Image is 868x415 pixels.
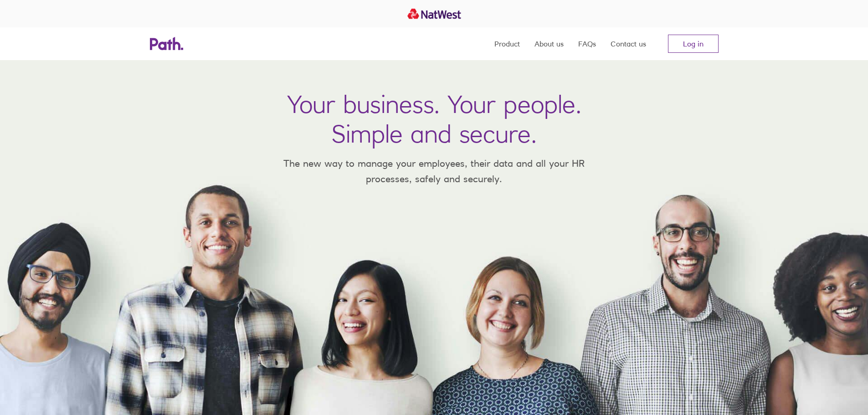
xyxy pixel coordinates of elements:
h1: Your business. Your people. Simple and secure. [287,89,581,149]
a: Contact us [611,27,646,60]
p: The new way to manage your employees, their data and all your HR processes, safely and securely. [270,156,598,186]
a: Log in [668,35,719,53]
a: FAQs [578,27,596,60]
a: About us [534,27,564,60]
a: Product [494,27,520,60]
